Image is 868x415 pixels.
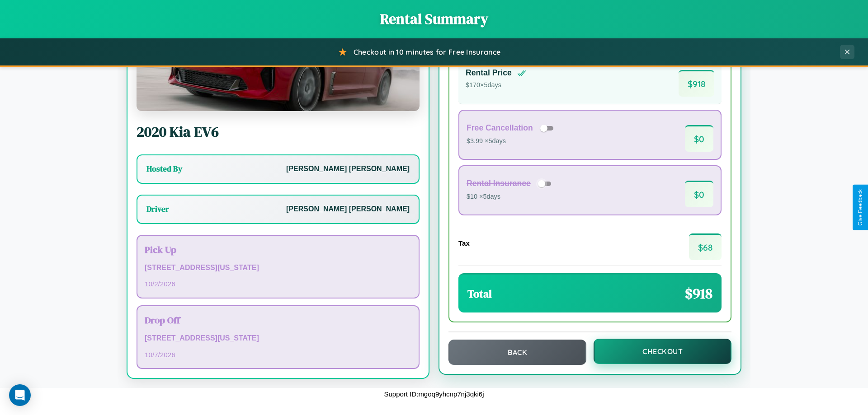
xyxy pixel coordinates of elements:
p: 10 / 2 / 2026 [145,278,411,290]
span: Checkout in 10 minutes for Free Insurance [354,47,500,56]
h1: Rental Summary [9,9,859,29]
h3: Hosted By [146,163,182,174]
h4: Free Cancellation [467,123,533,133]
p: [STREET_ADDRESS][US_STATE] [145,261,411,275]
div: Open Intercom Messenger [9,384,31,406]
p: $3.99 × 5 days [467,135,557,147]
span: $ 918 [679,70,714,97]
p: [STREET_ADDRESS][US_STATE] [145,332,411,345]
h3: Drop Off [145,313,411,326]
p: 10 / 7 / 2026 [145,349,411,361]
span: $ 0 [685,181,713,207]
h4: Rental Price [466,68,512,78]
span: $ 68 [689,233,722,260]
span: $ 0 [685,125,713,152]
span: $ 918 [685,284,712,303]
p: [PERSON_NAME] [PERSON_NAME] [286,203,410,216]
p: $ 170 × 5 days [466,79,526,91]
p: $10 × 5 days [467,191,554,203]
button: Checkout [594,339,731,364]
h4: Tax [458,239,470,247]
h2: 2020 Kia EV6 [137,122,420,142]
h3: Pick Up [145,243,411,256]
p: [PERSON_NAME] [PERSON_NAME] [286,163,410,176]
p: Support ID: mgoq9yhcnp7nj3qki6j [384,388,484,400]
div: Give Feedback [857,189,863,226]
h3: Total [467,286,492,301]
h4: Rental Insurance [467,179,531,188]
h3: Driver [146,204,169,214]
button: Back [448,340,586,365]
